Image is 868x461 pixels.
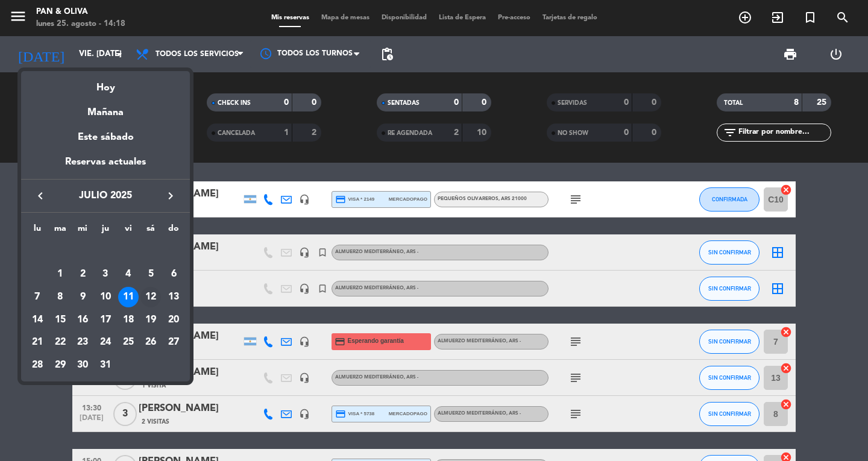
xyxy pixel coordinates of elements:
th: domingo [162,222,185,240]
td: 24 de julio de 2025 [94,331,117,354]
div: 8 [50,287,71,307]
td: 22 de julio de 2025 [49,331,72,354]
td: 23 de julio de 2025 [71,331,94,354]
div: Reservas actuales [21,154,190,179]
td: 11 de julio de 2025 [117,286,140,309]
td: 30 de julio de 2025 [71,354,94,377]
td: 1 de julio de 2025 [49,263,72,286]
td: 15 de julio de 2025 [49,309,72,331]
div: 3 [95,264,116,284]
th: martes [49,222,72,240]
div: 24 [95,333,116,353]
div: 12 [140,287,161,307]
div: 2 [72,264,93,284]
td: 7 de julio de 2025 [26,286,49,309]
td: 9 de julio de 2025 [71,286,94,309]
td: 25 de julio de 2025 [117,331,140,354]
td: 16 de julio de 2025 [71,309,94,331]
div: Hoy [21,71,190,96]
div: 16 [72,310,93,330]
td: 31 de julio de 2025 [94,354,117,377]
td: 29 de julio de 2025 [49,354,72,377]
div: 20 [163,310,184,330]
th: jueves [94,222,117,240]
div: 30 [72,355,93,375]
button: keyboard_arrow_right [160,188,181,204]
td: 4 de julio de 2025 [117,263,140,286]
td: 14 de julio de 2025 [26,309,49,331]
div: 27 [163,333,184,353]
div: 5 [140,264,161,284]
td: 6 de julio de 2025 [162,263,185,286]
td: 28 de julio de 2025 [26,354,49,377]
td: 26 de julio de 2025 [140,331,163,354]
td: 2 de julio de 2025 [71,263,94,286]
div: 14 [27,310,48,330]
td: 8 de julio de 2025 [49,286,72,309]
td: 27 de julio de 2025 [162,331,185,354]
td: 20 de julio de 2025 [162,309,185,331]
div: 4 [118,264,139,284]
div: 28 [27,355,48,375]
th: sábado [140,222,163,240]
th: viernes [117,222,140,240]
th: lunes [26,222,49,240]
div: 18 [118,310,139,330]
td: 12 de julio de 2025 [140,286,163,309]
th: miércoles [71,222,94,240]
td: 3 de julio de 2025 [94,263,117,286]
div: 26 [140,333,161,353]
div: 22 [50,333,71,353]
div: 31 [95,355,116,375]
div: 6 [163,264,184,284]
div: 11 [118,287,139,307]
td: [DATE]. [26,240,185,263]
div: 29 [50,355,71,375]
span: julio 2025 [51,188,160,204]
div: 1 [50,264,71,284]
i: keyboard_arrow_right [163,189,178,203]
div: 23 [72,333,93,353]
i: keyboard_arrow_left [33,189,48,203]
div: 10 [95,287,116,307]
button: keyboard_arrow_left [30,188,51,204]
td: 19 de julio de 2025 [140,309,163,331]
div: Mañana [21,96,190,121]
div: Este sábado [21,121,190,154]
td: 17 de julio de 2025 [94,309,117,331]
td: 5 de julio de 2025 [140,263,163,286]
div: 17 [95,310,116,330]
td: 21 de julio de 2025 [26,331,49,354]
div: 13 [163,287,184,307]
td: 10 de julio de 2025 [94,286,117,309]
div: 21 [27,333,48,353]
div: 7 [27,287,48,307]
td: 18 de julio de 2025 [117,309,140,331]
div: 25 [118,333,139,353]
div: 15 [50,310,71,330]
td: 13 de julio de 2025 [162,286,185,309]
div: 9 [72,287,93,307]
div: 19 [140,310,161,330]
